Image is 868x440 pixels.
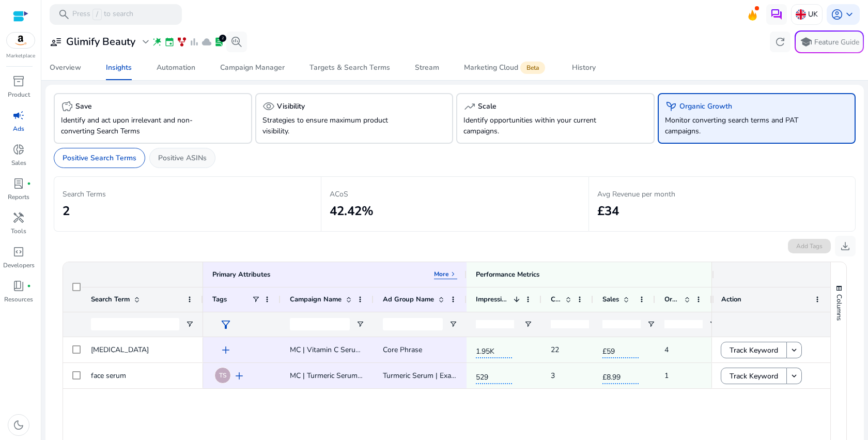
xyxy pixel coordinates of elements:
[212,295,227,304] span: Tags
[12,246,25,258] span: code_blocks
[476,295,509,304] span: Impressions
[551,365,555,386] p: 3
[770,32,791,52] button: refresh
[164,37,175,47] span: event
[12,211,25,224] span: handyman
[4,295,33,304] p: Resources
[449,320,457,328] button: Open Filter Menu
[8,192,29,202] p: Reports
[721,368,787,384] button: Track Keyword
[214,37,224,47] span: lab_profile
[464,64,547,72] div: Marketing Cloud
[800,36,812,48] span: school
[476,341,512,358] span: 1.95K
[152,37,162,47] span: wand_stars
[75,102,92,111] h5: Save
[233,370,245,382] span: add
[61,115,214,136] p: Identify and act upon irrelevant and non-converting Search Terms
[262,100,275,113] span: visibility
[7,33,35,48] img: amazon.svg
[262,115,415,136] p: Strategies to ensure maximum product visibility.
[664,339,669,360] p: 4
[309,64,390,71] div: Targets & Search Terms
[11,158,26,168] p: Sales
[415,64,439,71] div: Stream
[50,64,81,71] div: Overview
[795,31,864,53] button: schoolFeature Guide
[602,295,619,304] span: Sales
[11,226,26,236] p: Tools
[189,37,199,47] span: bar_chart
[831,8,843,21] span: account_circle
[789,345,799,355] mat-icon: keyboard_arrow_down
[27,284,31,288] span: fiber_manual_record
[12,280,25,292] span: book_4
[383,371,486,381] span: Turmeric Serum | Exact - [DATE]
[13,124,24,133] p: Ads
[476,367,512,384] span: 529
[290,371,410,381] span: MC | Turmeric Serum | Exact - [DATE]
[383,318,443,330] input: Ad Group Name Filter Input
[463,115,616,136] p: Identify opportunities within your current campaigns.
[139,36,152,48] span: expand_more
[774,36,786,48] span: refresh
[63,153,136,163] p: Positive Search Terms
[50,36,62,48] span: user_attributes
[91,371,126,381] span: face serum
[721,342,787,358] button: Track Keyword
[814,37,859,48] p: Feature Guide
[551,339,559,360] p: 22
[220,318,232,331] span: filter_alt
[476,270,539,279] div: Performance Metrics
[27,181,31,186] span: fiber_manual_record
[808,5,818,23] p: UK
[730,366,778,387] span: Track Keyword
[356,320,364,328] button: Open Filter Menu
[12,419,25,431] span: dark_mode
[789,371,799,381] mat-icon: keyboard_arrow_down
[220,64,285,71] div: Campaign Manager
[61,100,73,113] span: savings
[12,143,25,156] span: donut_small
[158,153,207,163] p: Positive ASINs
[602,367,639,384] span: £8.99
[219,372,226,378] span: TS
[226,32,247,52] button: search_insights
[91,318,179,330] input: Search Term Filter Input
[290,318,350,330] input: Campaign Name Filter Input
[290,345,390,355] span: MC | Vitamin C Serum | Phrase
[92,9,102,20] span: /
[597,204,847,219] h2: £34
[524,320,532,328] button: Open Filter Menu
[449,270,457,278] span: keyboard_arrow_right
[647,320,655,328] button: Open Filter Menu
[839,240,851,252] span: download
[290,295,342,304] span: Campaign Name
[6,52,35,60] p: Marketplace
[219,35,226,42] div: 2
[730,340,778,361] span: Track Keyword
[212,270,270,279] div: Primary Attributes
[177,37,187,47] span: family_history
[383,295,434,304] span: Ad Group Name
[12,177,25,190] span: lab_profile
[679,102,732,111] h5: Organic Growth
[8,90,30,99] p: Product
[58,8,70,21] span: search
[572,64,596,71] div: History
[185,320,194,328] button: Open Filter Menu
[478,102,497,111] h5: Scale
[597,189,847,200] p: Avg Revenue per month
[520,62,545,74] span: Beta
[91,295,130,304] span: Search Term
[665,100,677,113] span: psychiatry
[157,64,195,71] div: Automation
[796,9,806,20] img: uk.svg
[834,294,844,321] span: Columns
[72,9,133,20] p: Press to search
[230,36,243,48] span: search_insights
[721,295,741,304] span: Action
[63,204,313,219] h2: 2
[277,102,305,111] h5: Visibility
[709,320,717,328] button: Open Filter Menu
